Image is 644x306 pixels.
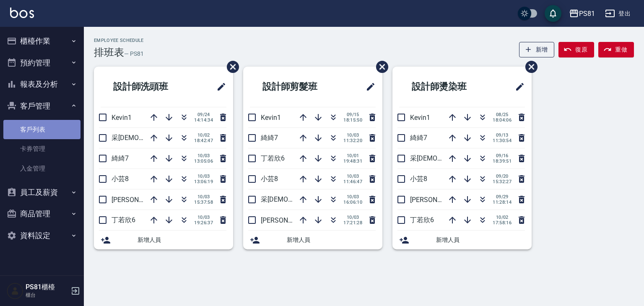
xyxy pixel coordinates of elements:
h3: 排班表 [94,47,124,58]
span: 18:04:06 [493,117,512,123]
h6: — PS81 [124,49,144,58]
h5: PS81櫃檯 [26,283,68,291]
button: 員工及薪資 [3,182,80,203]
button: PS81 [566,5,598,22]
span: 小芸8 [261,175,278,183]
span: 18:15:50 [343,117,362,123]
span: 采[DEMOGRAPHIC_DATA]2 [261,195,340,203]
span: 采[DEMOGRAPHIC_DATA]2 [112,134,191,142]
h2: 設計師燙染班 [399,72,494,102]
span: [PERSON_NAME]3 [261,216,315,224]
span: 綺綺7 [261,134,278,142]
a: 客戶列表 [3,120,80,139]
span: 14:14:34 [194,117,213,123]
span: [PERSON_NAME]3 [112,196,166,204]
span: 新增人員 [287,236,376,244]
a: 卡券管理 [3,139,80,158]
span: 17:58:16 [493,220,512,226]
h2: 設計師剪髮班 [250,72,345,102]
span: 09/16 [493,153,512,158]
a: 入金管理 [3,159,80,178]
button: 重做 [598,42,634,57]
span: 10/01 [343,153,362,158]
span: 19:26:37 [194,220,213,226]
span: 新增人員 [436,236,525,244]
span: 13:05:06 [194,158,213,164]
span: 采[DEMOGRAPHIC_DATA]2 [410,154,490,162]
div: 新增人員 [392,231,532,249]
span: Kevin1 [261,114,281,122]
button: 商品管理 [3,203,80,225]
span: 10/03 [343,174,362,179]
span: 15:37:58 [194,200,213,205]
span: 小芸8 [112,175,129,183]
span: 11:28:14 [493,200,512,205]
span: Kevin1 [112,114,132,122]
span: 16:06:10 [343,200,362,205]
button: 資料設定 [3,225,80,246]
span: 11:46:47 [343,179,362,184]
span: 11:32:20 [343,138,362,143]
span: 10/02 [194,132,213,138]
p: 櫃台 [26,291,68,299]
span: 丁若欣6 [261,154,285,162]
button: 新增 [519,42,555,57]
button: 客戶管理 [3,95,80,117]
span: 09/29 [493,194,512,200]
span: 09/13 [493,132,512,138]
span: 修改班表的標題 [361,77,376,97]
button: save [545,5,561,22]
span: 刪除班表 [221,54,240,79]
span: 18:42:47 [194,138,213,143]
span: 19:48:31 [343,158,362,164]
span: 18:39:51 [493,158,512,164]
span: 10/03 [343,194,362,200]
span: 10/03 [194,153,213,158]
span: 10/03 [194,215,213,220]
span: 綺綺7 [112,154,129,162]
button: 櫃檯作業 [3,30,80,52]
span: 10/02 [493,215,512,220]
span: 10/03 [194,174,213,179]
span: 丁若欣6 [112,216,135,224]
span: Kevin1 [410,114,430,122]
span: 17:21:28 [343,220,362,226]
span: 09/24 [194,112,213,117]
span: 小芸8 [410,175,427,183]
span: 08/25 [493,112,512,117]
button: 復原 [558,42,594,57]
span: 09/15 [343,112,362,117]
button: 報表及分析 [3,73,80,95]
span: 11:30:54 [493,138,512,143]
div: PS81 [579,8,595,19]
span: 09/20 [493,174,512,179]
span: 刪除班表 [519,54,539,79]
span: [PERSON_NAME]3 [410,196,464,204]
button: 預約管理 [3,52,80,74]
span: 13:06:19 [194,179,213,184]
h2: Employee Schedule [94,38,144,43]
span: 綺綺7 [410,134,427,142]
img: Person [7,283,23,299]
span: 10/03 [343,132,362,138]
span: 修改班表的標題 [211,77,226,97]
span: 10/03 [343,215,362,220]
button: 登出 [602,6,634,21]
span: 10/03 [194,194,213,200]
div: 新增人員 [243,231,382,249]
span: 新增人員 [138,236,226,244]
div: 新增人員 [94,231,233,249]
span: 丁若欣6 [410,216,434,224]
span: 修改班表的標題 [510,77,525,97]
span: 刪除班表 [370,54,390,79]
h2: 設計師洗頭班 [101,72,196,102]
img: Logo [10,8,34,18]
span: 15:32:27 [493,179,512,184]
